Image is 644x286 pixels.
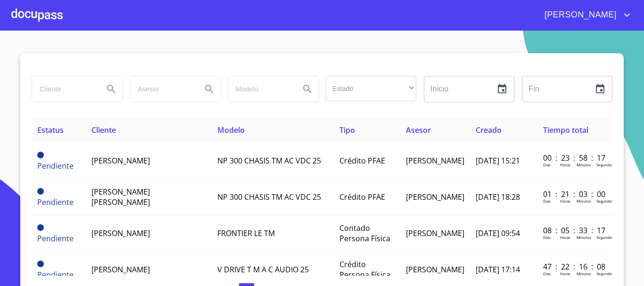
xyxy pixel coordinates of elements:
span: Modelo [217,125,245,135]
p: Horas [560,235,570,240]
span: Crédito PFAE [339,155,385,166]
span: [DATE] 15:21 [476,155,520,166]
span: [DATE] 18:28 [476,192,520,202]
div: ​ [326,76,416,101]
span: FRONTIER LE TM [217,228,275,238]
span: Pendiente [37,188,44,195]
span: [PERSON_NAME] [91,155,150,166]
span: Cliente [91,125,116,135]
p: Minutos [577,162,591,167]
span: NP 300 CHASIS TM AC VDC 25 [217,155,321,166]
span: Creado [476,125,502,135]
span: [PERSON_NAME] [406,155,464,166]
span: [PERSON_NAME] [406,264,464,275]
span: Pendiente [37,233,74,244]
span: [DATE] 17:14 [476,264,520,275]
span: NP 300 CHASIS TM AC VDC 25 [217,192,321,202]
span: Tiempo total [543,125,588,135]
span: Contado Persona Física [339,223,390,244]
button: Search [296,78,319,100]
span: [PERSON_NAME] [537,8,621,23]
p: 08 : 05 : 33 : 17 [543,225,607,236]
span: [PERSON_NAME] [PERSON_NAME] [91,187,150,207]
span: [DATE] 09:54 [476,228,520,238]
span: Pendiente [37,152,44,158]
span: Tipo [339,125,355,135]
input: search [130,76,194,102]
p: Dias [543,198,551,204]
p: Segundos [596,235,614,240]
p: 00 : 23 : 58 : 17 [543,153,607,163]
button: Search [198,78,221,100]
span: Pendiente [37,161,74,171]
span: [PERSON_NAME] [406,228,464,238]
span: Pendiente [37,261,44,267]
p: Minutos [577,198,591,204]
span: Pendiente [37,224,44,231]
p: 01 : 21 : 03 : 00 [543,189,607,199]
span: Pendiente [37,197,74,207]
span: Asesor [406,125,431,135]
p: Dias [543,271,551,276]
p: Segundos [596,198,614,204]
p: 47 : 22 : 16 : 08 [543,261,607,272]
p: Dias [543,162,551,167]
button: account of current user [537,8,633,23]
p: Minutos [577,271,591,276]
p: Segundos [596,271,614,276]
span: V DRIVE T M A C AUDIO 25 [217,264,309,275]
p: Dias [543,235,551,240]
span: Estatus [37,125,64,135]
span: [PERSON_NAME] [406,192,464,202]
span: [PERSON_NAME] [91,264,150,275]
input: search [228,76,292,102]
button: Search [100,78,123,100]
p: Horas [560,271,570,276]
span: Crédito PFAE [339,192,385,202]
span: [PERSON_NAME] [91,228,150,238]
p: Horas [560,198,570,204]
p: Minutos [577,235,591,240]
p: Horas [560,162,570,167]
p: Segundos [596,162,614,167]
span: Crédito Persona Física [339,259,390,280]
span: Pendiente [37,270,74,280]
input: search [32,76,96,102]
